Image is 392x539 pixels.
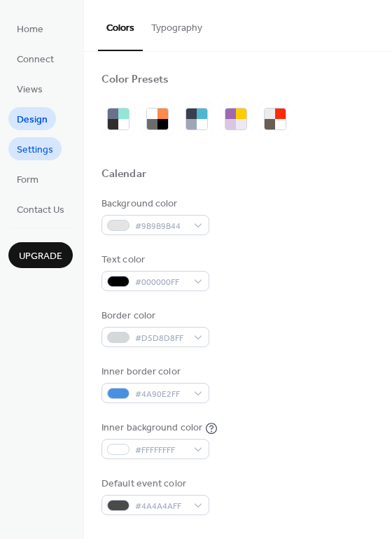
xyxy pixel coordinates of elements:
span: Form [17,173,38,188]
div: Default event color [101,477,206,491]
span: #000000FF [135,275,187,290]
div: Inner background color [101,421,202,435]
span: #4A4A4AFF [135,499,187,514]
div: Calendar [101,167,146,182]
span: #D5D8D8FF [135,331,187,346]
a: Home [8,17,52,40]
span: #FFFFFFFF [135,443,187,458]
div: Inner border color [101,365,206,379]
span: Upgrade [19,249,62,264]
a: Connect [8,47,62,70]
a: Design [8,107,56,130]
span: Views [17,83,43,97]
div: Text color [101,253,206,267]
span: #4A90E2FF [135,387,187,402]
a: Settings [8,137,62,160]
div: Border color [101,309,206,323]
span: Connect [17,52,54,67]
span: Home [17,22,43,37]
span: #9B9B9B44 [135,219,187,234]
a: Form [8,167,47,190]
span: Contact Us [17,203,64,218]
div: Color Presets [101,73,169,87]
button: Upgrade [8,242,73,268]
a: Views [8,77,51,100]
span: Settings [17,143,53,157]
a: Contact Us [8,197,73,220]
span: Design [17,113,48,127]
div: Background color [101,197,206,211]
